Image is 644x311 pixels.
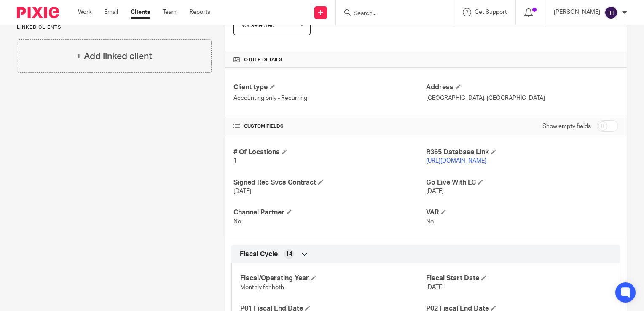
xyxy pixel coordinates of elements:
[17,7,59,18] img: Pixie
[426,148,618,157] h4: R365 Database Link
[426,188,444,194] span: [DATE]
[233,208,426,217] h4: Channel Partner
[426,94,618,102] p: [GEOGRAPHIC_DATA], [GEOGRAPHIC_DATA]
[163,8,177,16] a: Team
[426,284,444,290] span: [DATE]
[78,8,91,16] a: Work
[76,50,152,63] h4: + Add linked client
[233,219,241,225] span: No
[426,219,434,225] span: No
[233,178,426,187] h4: Signed Rec Svcs Contract
[240,284,284,290] span: Monthly for both
[233,148,426,157] h4: # Of Locations
[244,56,282,63] span: Other details
[426,208,618,217] h4: VAR
[286,250,292,258] span: 14
[426,158,486,164] a: [URL][DOMAIN_NAME]
[17,24,212,31] p: Linked clients
[554,8,600,16] p: [PERSON_NAME]
[475,9,507,15] span: Get Support
[426,83,618,92] h4: Address
[233,94,426,102] p: Accounting only - Recurring
[240,274,426,283] h4: Fiscal/Operating Year
[104,8,118,16] a: Email
[233,188,251,194] span: [DATE]
[353,10,429,18] input: Search
[233,83,426,92] h4: Client type
[240,250,278,259] span: Fiscal Cycle
[240,22,274,28] span: Not selected
[426,274,612,283] h4: Fiscal Start Date
[189,8,210,16] a: Reports
[233,123,426,130] h4: CUSTOM FIELDS
[233,158,237,164] span: 1
[426,178,618,187] h4: Go Live With LC
[542,122,591,131] label: Show empty fields
[131,8,150,16] a: Clients
[604,6,618,19] img: svg%3E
